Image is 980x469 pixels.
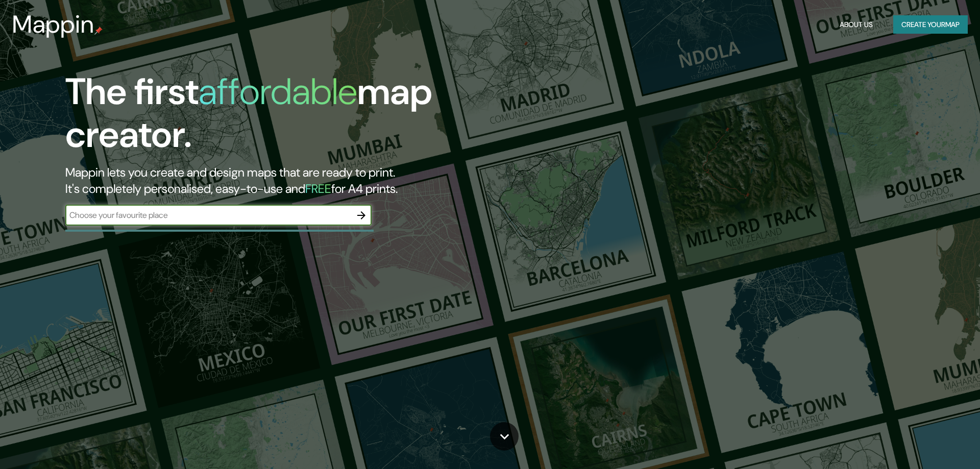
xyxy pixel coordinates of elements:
[65,70,555,164] h1: The first map creator.
[836,15,877,34] button: About Us
[305,181,331,196] h5: FREE
[893,15,968,34] button: Create yourmap
[12,10,94,39] h3: Mappin
[65,209,351,221] input: Choose your favourite place
[65,164,555,197] h2: Mappin lets you create and design maps that are ready to print. It's completely personalised, eas...
[94,27,103,35] img: mappin-pin
[199,68,357,115] h1: affordable
[889,429,969,458] iframe: Help widget launcher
